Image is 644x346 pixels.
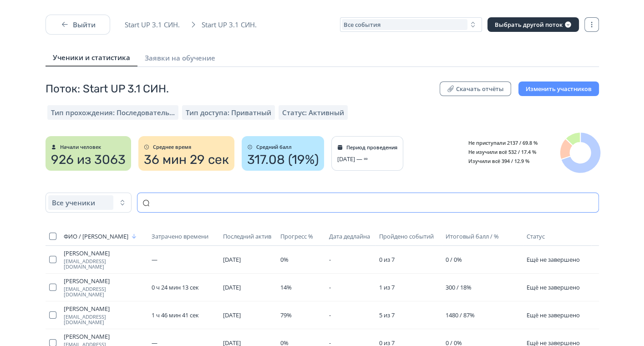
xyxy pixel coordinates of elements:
a: [PERSON_NAME][EMAIL_ADDRESS][DOMAIN_NAME] [64,277,144,297]
span: Все события [344,21,380,28]
span: Затрачено времени [152,233,208,240]
span: Прогресс % [280,233,313,240]
span: Ученики и статистика [53,53,130,62]
span: [EMAIL_ADDRESS][DOMAIN_NAME] [64,259,144,270]
span: 14% [280,283,292,291]
span: Ещё не завершено [527,283,580,291]
span: Изучили всё 394 / 12.9 % [461,158,530,164]
span: Средний балл [256,144,292,150]
span: Последний актив [223,233,271,240]
button: Затрачено времени [152,231,210,242]
span: Не изучили всё 532 / 17.4 % [461,148,537,155]
span: [DATE] [223,255,241,264]
span: Пройдено событий [379,233,434,240]
span: Поток: Start UP 3.1 СИН. [46,81,169,96]
span: [PERSON_NAME] [64,249,144,257]
span: Тип доступа: Приватный [186,108,271,117]
span: Период проведения [346,145,397,150]
span: 0% [280,255,289,264]
span: Дата дедлайна [329,233,370,240]
button: Прогресс % [280,231,315,242]
span: 0 ч 24 мин 13 сек [152,283,199,291]
span: 0 из 7 [379,255,395,264]
span: 926 из 3063 [51,153,126,167]
span: [EMAIL_ADDRESS][DOMAIN_NAME] [64,286,144,297]
a: [PERSON_NAME][EMAIL_ADDRESS][DOMAIN_NAME] [64,249,144,270]
span: [DATE] [223,311,241,319]
span: [PERSON_NAME] [64,333,144,340]
button: Выбрать другой поток [487,17,579,32]
button: Все события [340,17,482,32]
span: [PERSON_NAME] [64,277,144,285]
span: Заявки на обучение [145,53,215,62]
span: Статус [527,232,545,240]
button: Дата дедлайна [329,231,372,242]
span: Начали человек [60,144,101,150]
span: ФИО / [PERSON_NAME] [64,233,128,240]
span: Итоговый балл / % [446,233,499,240]
span: 1 ч 46 мин 41 сек [152,311,199,319]
a: [PERSON_NAME][EMAIL_ADDRESS][DOMAIN_NAME] [64,305,144,325]
span: Start UP 3.1 СИН. [202,20,262,29]
span: 1480 / 87% [446,311,475,319]
span: 79% [280,311,292,319]
span: Все ученики [52,198,95,207]
button: Последний актив [223,231,273,242]
span: - [329,311,331,319]
span: Start UP 3.1 СИН. [125,20,185,29]
span: Среднее время [153,144,191,150]
span: - [329,255,331,264]
span: 36 мин 29 сек [144,153,229,167]
span: [PERSON_NAME] [64,305,144,312]
span: 5 из 7 [379,311,395,319]
span: 317.08 (19%) [247,153,319,167]
button: Скачать отчёты [440,81,511,96]
span: 1 из 7 [379,283,395,291]
button: Пройдено событий [379,231,436,242]
span: Ещё не завершено [527,311,580,319]
span: Статус: Активный [282,108,344,117]
span: Не приступали 2137 / 69.8 % [461,139,538,146]
span: [DATE] — ∞ [337,155,368,163]
span: — [152,255,157,264]
button: ФИО / [PERSON_NAME] [64,231,139,242]
button: Итоговый балл / % [446,231,501,242]
button: Изменить участников [518,81,599,96]
button: Все ученики [46,193,132,213]
span: Ещё не завершено [527,255,580,264]
span: 0 / 0% [446,255,462,264]
span: [DATE] [223,283,241,291]
span: 300 / 18% [446,283,472,291]
span: Тип прохождения: Последовательный режим [51,108,175,117]
span: - [329,283,331,291]
span: [EMAIL_ADDRESS][DOMAIN_NAME] [64,314,144,325]
button: Выйти [46,15,110,35]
